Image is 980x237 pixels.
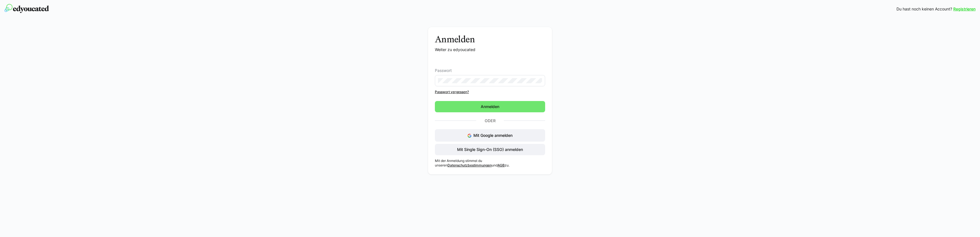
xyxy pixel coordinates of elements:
span: Mit Single Sign-On (SSO) anmelden [456,147,524,152]
a: Passwort vergessen? [435,90,545,94]
button: Anmelden [435,101,545,112]
h3: Anmelden [435,34,545,45]
a: AGB [498,163,505,167]
button: Mit Google anmelden [435,129,545,142]
p: Weiter zu edyoucated [435,47,545,52]
a: Datenschutzbestimmungen [448,163,492,167]
p: Oder [476,117,504,125]
img: edyoucated [5,4,49,13]
button: Mit Single Sign-On (SSO) anmelden [435,144,545,155]
p: Mit der Anmeldung stimmst du unseren und zu. [435,159,545,168]
span: Anmelden [480,104,500,109]
span: Mit Google anmelden [473,133,513,138]
span: Passwort [435,68,452,73]
a: Registrieren [953,6,975,12]
span: Du hast noch keinen Account? [896,6,952,12]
